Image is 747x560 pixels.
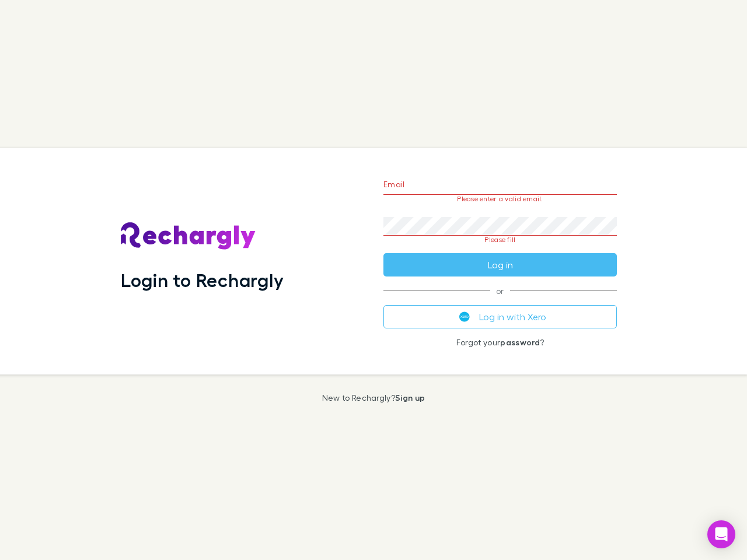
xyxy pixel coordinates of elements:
img: Xero's logo [459,311,470,322]
button: Log in [383,253,617,276]
p: New to Rechargly? [322,393,425,402]
p: Please enter a valid email. [383,195,617,203]
h1: Login to Rechargly [121,269,284,291]
a: password [500,337,540,347]
a: Sign up [395,393,425,402]
span: or [383,290,617,291]
div: Open Intercom Messenger [707,520,735,548]
img: Rechargly's Logo [121,222,256,250]
p: Please fill [383,236,617,244]
button: Log in with Xero [383,305,617,328]
p: Forgot your ? [383,338,617,347]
